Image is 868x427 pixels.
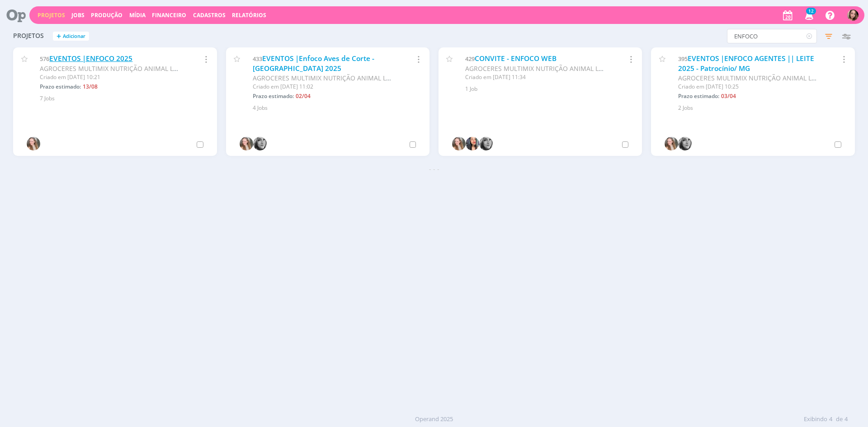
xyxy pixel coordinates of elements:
span: 433 [253,55,262,63]
button: +Adicionar [53,32,89,41]
span: AGROCERES MULTIMIX NUTRIÇÃO ANIMAL LTDA. [465,64,613,73]
a: Relatórios [232,11,266,19]
button: Financeiro [149,12,189,19]
a: Projetos [38,11,65,19]
span: 576 [40,55,49,63]
a: Mídia [129,11,146,19]
img: T [847,9,859,21]
span: 12 [806,8,816,14]
div: Criado em [DATE] 11:02 [253,83,392,91]
div: 4 Jobs [253,104,419,112]
span: 02/04 [296,92,311,100]
span: 03/04 [721,92,736,100]
img: J [479,137,493,150]
span: 13/08 [83,83,98,90]
a: CONVITE - ENFOCO WEB [475,54,557,63]
span: 4 [829,415,832,424]
span: AGROCERES MULTIMIX NUTRIÇÃO ANIMAL LTDA. [678,74,826,82]
a: EVENTOS |ENFOCO AGENTES || LEITE 2025 - Patrocínio/ MG [678,54,814,73]
span: Prazo estimado: [40,83,81,90]
span: 4 [844,415,848,424]
span: 429 [465,55,475,63]
span: Cadastros [193,11,226,19]
div: 1 Job [465,85,631,93]
div: 7 Jobs [40,94,206,103]
span: Exibindo [804,415,827,424]
input: Busca [727,29,817,43]
span: de [836,415,843,424]
span: Adicionar [63,33,85,39]
span: AGROCERES MULTIMIX NUTRIÇÃO ANIMAL LTDA. [40,64,187,73]
button: Projetos [35,12,68,19]
button: Relatórios [229,12,269,19]
a: Jobs [71,11,85,19]
a: EVENTOS |Enfoco Aves de Corte - [GEOGRAPHIC_DATA] 2025 [253,54,374,73]
div: - - - [9,164,859,174]
button: Jobs [69,12,87,19]
a: Produção [91,11,123,19]
img: G [665,137,678,150]
span: Projetos [13,32,44,40]
span: 395 [678,55,688,63]
img: G [452,137,466,150]
div: Criado em [DATE] 10:21 [40,73,179,81]
img: K [466,137,479,150]
button: Produção [88,12,125,19]
a: Financeiro [152,11,186,19]
div: Criado em [DATE] 10:25 [678,83,817,91]
div: Criado em [DATE] 11:34 [465,73,604,81]
span: AGROCERES MULTIMIX NUTRIÇÃO ANIMAL LTDA. [253,74,400,82]
button: Cadastros [190,12,228,19]
button: T [847,7,859,23]
div: 2 Jobs [678,104,844,112]
img: G [240,137,253,150]
img: J [253,137,267,150]
button: 12 [799,7,818,23]
img: G [27,137,40,150]
span: Prazo estimado: [678,92,719,100]
a: EVENTOS |ENFOCO 2025 [49,54,132,63]
span: + [57,32,61,41]
span: Prazo estimado: [253,92,294,100]
button: Mídia [127,12,148,19]
img: J [678,137,692,150]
